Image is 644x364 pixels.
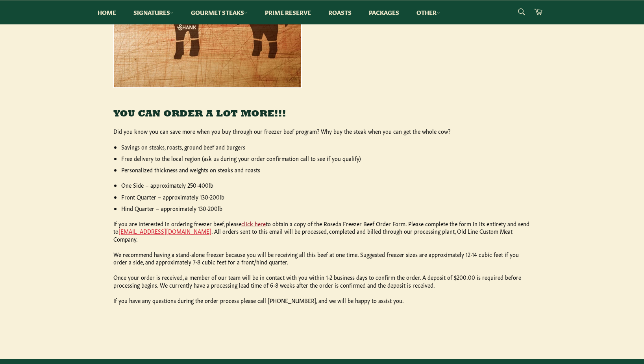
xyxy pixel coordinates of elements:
p: If you are interested in ordering freezer beef, please to obtain a copy of the Roseda Freezer Bee... [113,220,531,243]
a: Prime Reserve [257,0,319,24]
li: Savings on steaks, roasts, ground beef and burgers [121,143,531,151]
a: Packages [361,0,407,24]
p: Once your order is received, a member of our team will be in contact with you within 1-2 business... [113,273,531,289]
a: Signatures [126,0,181,24]
a: Roasts [320,0,359,24]
a: [EMAIL_ADDRESS][DOMAIN_NAME] [118,227,211,235]
p: Did you know you can save more when you buy through our freezer beef program? Why buy the steak w... [113,127,531,135]
li: Hind Quarter – approximately 130-200lb [121,205,531,212]
li: One Side – approximately 250-400lb [121,181,531,189]
a: Home [90,0,124,24]
p: We recommend having a stand-alone freezer because you will be receiving all this beef at one time... [113,251,531,266]
li: Front Quarter – approximately 130-200lb [121,193,531,201]
a: Gourmet Steaks [183,0,255,24]
a: Other [409,0,448,24]
li: Free delivery to the local region (ask us during your order confirmation call to see if you qualify) [121,155,531,162]
p: If you have any questions during the order process please call [PHONE_NUMBER], and we will be hap... [113,297,531,304]
h3: YOU CAN ORDER A LOT MORE!!! [113,108,531,121]
a: click here [241,220,266,227]
li: Personalized thickness and weights on steaks and roasts [121,166,531,174]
